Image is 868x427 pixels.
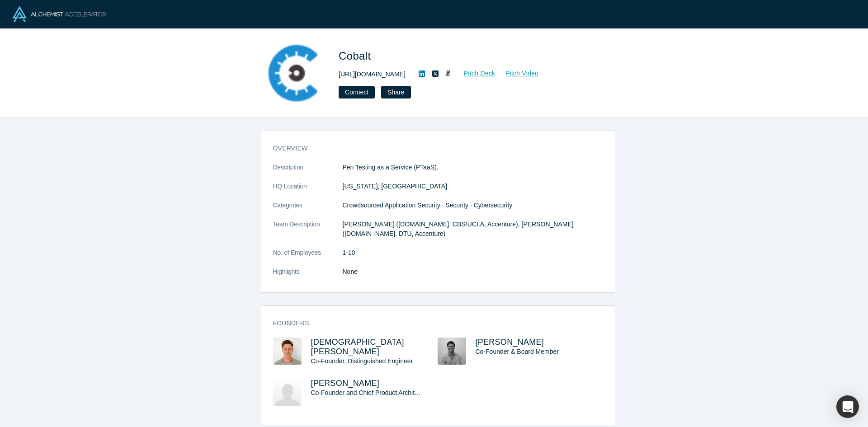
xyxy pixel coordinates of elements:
dt: Categories [273,201,343,220]
dd: 1-10 [343,248,602,258]
h3: Founders [273,319,590,328]
dd: [US_STATE], [GEOGRAPHIC_DATA] [343,182,602,191]
a: Pitch Video [495,68,539,79]
img: Alchemist Logo [13,6,106,22]
a: [PERSON_NAME] [476,338,544,347]
button: Share [381,86,410,99]
a: [URL][DOMAIN_NAME] [339,70,406,79]
span: Co-Founder, Distinguished Engineer [311,357,413,365]
span: Crowdsourced Application Security · Security · Cybersecurity [343,202,513,209]
span: Co-Founder & Board Member [476,348,559,355]
p: None [343,267,602,277]
dt: Description [273,163,343,182]
dt: Team Description [273,220,343,248]
h3: overview [273,144,590,153]
img: Christian Hansen's Profile Image [273,338,302,365]
p: [PERSON_NAME] ([DOMAIN_NAME]. CBS/UCLA, Accenture), [PERSON_NAME] ([DOMAIN_NAME]. DTU, Accenture) [343,220,602,239]
img: Jakob Storm's Profile Image [273,379,302,406]
img: Cobalt's Logo [263,42,326,105]
a: [DEMOGRAPHIC_DATA][PERSON_NAME] [311,338,404,356]
img: Jacob Hansen's Profile Image [438,338,466,365]
dt: HQ Location [273,182,343,201]
span: Co-Founder and Chief Product Architect [311,389,423,396]
p: Pen Testing as a Service (PTaaS). [343,163,602,172]
a: Pitch Deck [454,68,495,79]
dt: Highlights [273,267,343,286]
dt: No. of Employees [273,248,343,267]
a: [PERSON_NAME] [311,379,380,388]
button: Connect [339,86,375,99]
span: Cobalt [339,50,374,62]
